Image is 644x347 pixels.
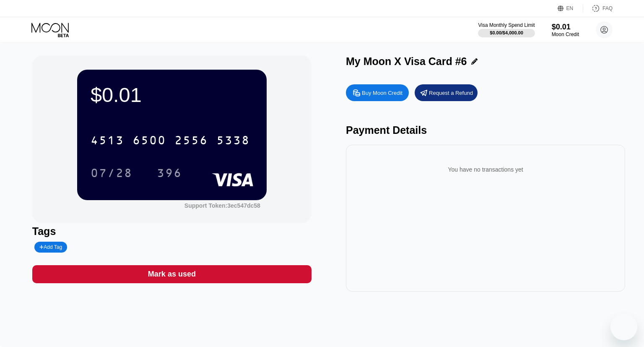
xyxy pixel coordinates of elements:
div: 4513650025565338 [86,130,255,151]
iframe: Button to launch messaging window [610,313,637,340]
div: 396 [157,167,182,181]
div: Buy Moon Credit [362,89,402,97]
div: Visa Monthly Spend Limit [478,22,535,28]
div: 07/28 [84,162,139,183]
div: EN [566,5,574,11]
div: EN [558,4,583,13]
div: Moon Credit [552,31,579,37]
div: $0.01 [91,83,253,107]
div: Tags [32,225,312,237]
div: 396 [151,162,188,183]
div: FAQ [583,4,613,13]
div: Request a Refund [415,84,478,101]
div: 07/28 [91,167,132,181]
div: Support Token: 3ec547dc58 [184,202,260,209]
div: You have no transactions yet [353,158,618,181]
div: FAQ [602,5,613,11]
div: 5338 [216,135,250,148]
div: My Moon X Visa Card #6 [346,55,467,68]
div: Buy Moon Credit [346,84,409,101]
div: $0.01Moon Credit [552,23,579,37]
div: Mark as used [148,269,196,279]
div: $0.00 / $4,000.00 [490,30,523,35]
div: Payment Details [346,124,625,136]
div: Visa Monthly Spend Limit$0.00/$4,000.00 [478,22,535,37]
div: Support Token:3ec547dc58 [184,202,260,209]
div: 4513 [91,135,124,148]
div: Add Tag [39,244,62,250]
div: Request a Refund [429,89,473,97]
div: 6500 [132,135,166,148]
div: Mark as used [32,265,312,283]
div: $0.01 [552,23,579,31]
div: 2556 [174,135,208,148]
div: Add Tag [34,242,67,253]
